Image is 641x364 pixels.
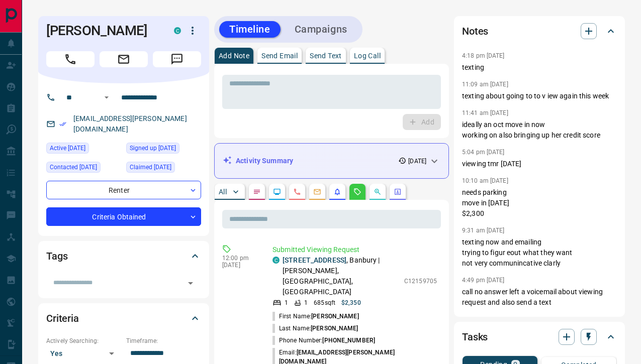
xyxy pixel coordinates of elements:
[253,188,261,196] svg: Notes
[341,298,361,307] p: $2,350
[184,276,198,290] button: Open
[462,187,617,219] p: needs parking move in [DATE] $2,300
[283,256,346,264] a: [STREET_ADDRESS]
[46,143,121,157] div: Sun Sep 07 2025
[462,62,617,73] p: texting
[311,313,358,320] span: [PERSON_NAME]
[46,244,201,268] div: Tags
[462,109,508,116] p: 11:41 am [DATE]
[462,91,617,101] p: texting about going to to v iew again this week
[46,181,201,199] div: Renter
[272,336,375,345] p: Phone Number:
[311,325,358,332] span: [PERSON_NAME]
[73,114,187,133] a: [EMAIL_ADDRESS][PERSON_NAME][DOMAIN_NAME]
[404,277,437,286] p: C12159705
[261,52,298,59] p: Send Email
[46,162,121,176] div: Mon Jun 30 2025
[283,255,399,297] p: , Banbury | [PERSON_NAME], [GEOGRAPHIC_DATA], [GEOGRAPHIC_DATA]
[285,21,357,38] button: Campaigns
[273,188,281,196] svg: Lead Browsing Activity
[310,52,342,59] p: Send Text
[236,156,293,166] p: Activity Summary
[46,345,121,361] div: Yes
[50,162,97,172] span: Contacted [DATE]
[46,336,121,345] p: Actively Searching:
[313,188,321,196] svg: Emails
[462,52,505,59] p: 4:18 pm [DATE]
[219,188,227,195] p: All
[46,248,67,264] h2: Tags
[126,143,201,157] div: Sun Jun 29 2025
[462,159,617,169] p: viewing tmr [DATE]
[126,336,201,345] p: Timeframe:
[462,227,505,234] p: 9:31 am [DATE]
[462,287,617,308] p: call no answer left a voicemail about viewing request and also send a text
[272,245,437,255] p: Submitted Viewing Request
[374,188,382,196] svg: Opportunities
[272,324,358,333] p: Last Name:
[462,81,508,88] p: 11:09 am [DATE]
[126,162,201,176] div: Sun Jun 29 2025
[46,51,95,67] span: Call
[462,119,617,141] p: ideally an oct move in now working on also bringing up her credit score
[130,162,171,172] span: Claimed [DATE]
[462,325,617,349] div: Tasks
[462,23,488,39] h2: Notes
[293,188,301,196] svg: Calls
[46,207,201,226] div: Criteria Obtained
[333,188,341,196] svg: Listing Alerts
[50,143,85,153] span: Active [DATE]
[314,298,335,307] p: 685 sqft
[219,52,249,59] p: Add Note
[394,188,402,196] svg: Agent Actions
[59,120,66,128] svg: Email Verified
[322,337,375,344] span: [PHONE_NUMBER]
[100,51,148,67] span: Email
[354,52,381,59] p: Log Call
[46,23,159,39] h1: [PERSON_NAME]
[272,312,359,321] p: First Name:
[222,255,257,262] p: 12:00 pm
[101,91,113,103] button: Open
[304,298,308,307] p: 1
[462,19,617,43] div: Notes
[46,310,79,326] h2: Criteria
[408,157,426,166] p: [DATE]
[153,51,201,67] span: Message
[462,237,617,269] p: texting now and emailing trying to figur eout what they want not very communincative clarly
[222,262,257,269] p: [DATE]
[272,257,280,264] div: condos.ca
[462,149,505,156] p: 5:04 pm [DATE]
[46,306,201,330] div: Criteria
[174,27,181,34] div: condos.ca
[219,21,281,38] button: Timeline
[285,298,288,307] p: 1
[462,277,505,284] p: 4:49 pm [DATE]
[223,152,440,170] div: Activity Summary[DATE]
[462,329,488,345] h2: Tasks
[353,188,361,196] svg: Requests
[130,143,176,153] span: Signed up [DATE]
[462,177,508,184] p: 10:10 am [DATE]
